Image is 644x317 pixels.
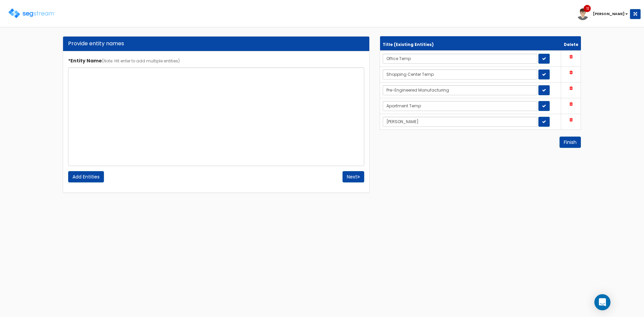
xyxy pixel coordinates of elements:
[68,40,364,48] div: Provide entity names
[577,8,589,20] img: avatar.png
[68,55,180,64] label: *Entity Name
[342,171,364,182] button: Next
[586,6,589,12] span: 11
[593,11,625,16] b: [PERSON_NAME]
[564,42,578,47] small: Delete
[594,294,610,310] div: Open Intercom Messenger
[559,137,581,148] button: Finish
[383,42,434,47] small: Title (Existing Entities)
[8,8,55,18] img: logo.png
[68,171,104,182] input: Add Entities
[102,58,180,64] small: (Note: Hit enter to add multiple entities)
